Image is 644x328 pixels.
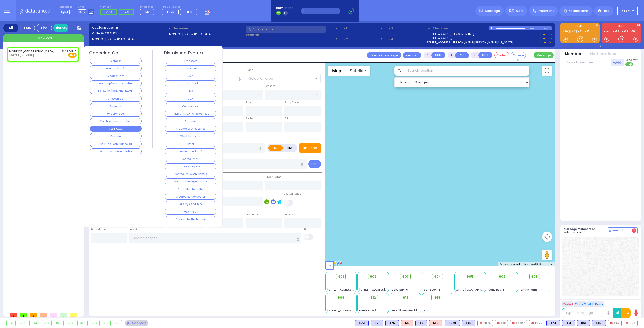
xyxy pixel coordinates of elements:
[284,117,288,121] label: ZIP
[165,118,216,124] button: Trauma
[60,6,72,9] label: Dispatcher
[246,117,253,121] label: State
[456,280,458,284] span: -
[284,212,297,216] label: In Service
[533,25,538,31] div: 0:05
[480,322,482,324] img: red-radio-icon.svg
[359,288,407,292] span: [STREET_ADDRESS][PERSON_NAME]
[336,26,379,31] span: Phone 1
[562,30,569,33] a: K80
[99,26,120,30] span: [08132025_18]
[246,33,334,37] label: Location
[90,141,142,147] button: Call Has Been Canceled
[542,250,552,260] button: Drag Pegman onto the map to open Street View
[165,171,216,177] button: Cleared By Poison Control
[542,66,552,76] button: Toggle fullscreen view
[401,320,413,326] div: M8
[577,320,590,326] div: BLS
[577,320,590,326] div: K61
[590,51,616,57] button: Notifications
[528,25,532,31] div: 0:00
[246,212,261,216] label: Destination
[54,320,63,326] div: 905
[90,103,142,109] button: Personal
[165,73,216,79] button: RMA
[401,320,413,326] div: ALS KJ
[9,49,55,53] a: MONROE [GEOGRAPHIC_DATA]
[92,31,167,36] label: Caller:
[101,31,117,35] span: 8457831212
[308,145,317,151] p: Tone
[165,126,216,132] button: Trauma with stitches
[521,284,522,288] span: -
[327,305,329,309] span: -
[359,305,361,309] span: -
[602,25,641,28] label: KJFD
[542,26,552,30] div: Bay
[479,9,483,13] img: message.svg
[327,259,343,266] a: Open this area in Google Maps (opens a new window)
[403,52,421,58] button: Transfer call
[626,322,628,324] img: red-radio-icon.svg
[284,192,301,196] label: Use Callback
[355,320,369,326] div: K73
[90,65,142,71] button: Hatzalah Info
[345,66,370,76] button: Show satellite imagery
[608,320,622,326] div: K67
[569,9,589,13] span: Notifications
[424,301,452,305] div: -
[327,288,375,292] span: [STREET_ADDRESS][PERSON_NAME]
[403,295,408,300] span: 913
[424,305,452,309] div: -
[355,320,369,326] div: BLS
[60,9,70,15] span: Ky54
[611,59,624,66] button: +Add
[186,10,193,14] span: FD79
[90,133,142,139] button: Fire Info
[445,320,460,326] div: BLS
[385,320,399,326] div: BLS
[90,126,142,132] button: TEST CALL
[90,73,142,79] button: Medical Info
[592,320,606,326] div: BLS
[359,280,361,284] span: -
[165,156,216,162] button: Cleared By ALS
[621,308,631,318] button: 10-4
[425,32,474,36] a: [STREET_ADDRESS][PERSON_NAME]
[456,288,493,292] span: AT - 2 [GEOGRAPHIC_DATA]
[102,320,111,326] div: 912
[392,288,408,292] span: Sanz Bay-6
[70,313,77,317] span: 0
[546,320,560,326] div: BLS
[125,320,148,326] div: See map
[301,8,340,14] input: (000)000-00000
[327,259,343,266] img: Google
[338,295,344,300] span: 909
[265,175,281,179] label: P Last Name
[462,320,475,326] div: BLS
[625,58,638,62] span: Send text
[562,301,573,307] button: Code 1
[415,320,427,326] div: BLS
[488,280,490,284] span: -
[165,209,216,215] button: Went to ER
[510,320,527,326] div: FD327
[20,313,27,317] span: 1
[268,145,283,151] label: EMS
[327,309,375,312] span: [STREET_ADDRESS][PERSON_NAME]
[30,313,37,317] span: 0
[425,40,513,45] a: [STREET_ADDRESS][PERSON_NAME][PERSON_NAME][US_STATE]
[529,320,544,326] div: FD79
[283,145,297,151] label: Fire
[90,111,142,117] button: Unattended
[308,160,321,168] button: Send
[90,96,142,102] button: Unspecified
[381,37,424,41] span: Phone 4
[540,40,552,45] a: Use this
[584,30,590,33] a: K81
[91,228,106,232] label: Back Home
[540,32,552,36] a: Use this
[20,8,53,14] img: Logo
[621,30,629,33] a: FD32
[304,228,313,232] label: Pick up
